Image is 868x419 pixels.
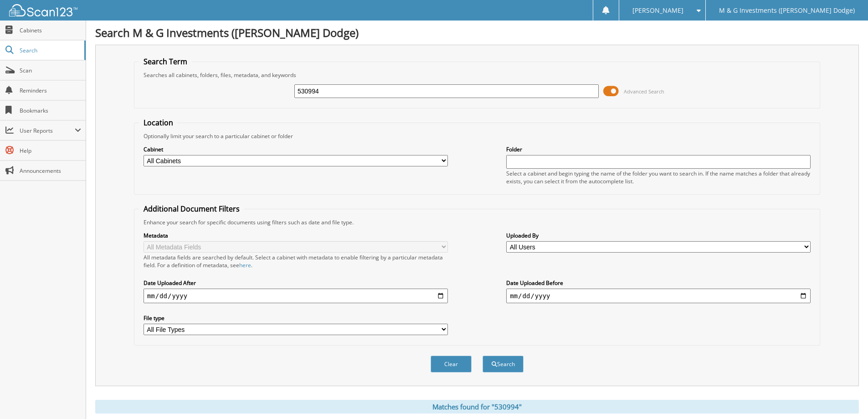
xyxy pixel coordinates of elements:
label: Folder [506,145,811,153]
label: Cabinet [144,145,448,153]
img: scan123-logo-white.svg [9,4,77,16]
button: Clear [431,356,472,372]
span: Cabinets [20,26,81,34]
span: Search [20,47,80,54]
span: Help [20,147,81,155]
span: Bookmarks [20,107,81,114]
div: Select a cabinet and begin typing the name of the folder you want to search in. If the name match... [506,170,811,185]
span: Advanced Search [624,88,664,95]
span: [PERSON_NAME] [632,8,683,13]
label: Date Uploaded Before [506,279,811,287]
div: Matches found for "530994" [95,400,859,414]
label: Metadata [144,232,448,239]
h1: Search M & G Investments ([PERSON_NAME] Dodge) [95,25,859,40]
label: Uploaded By [506,232,811,239]
input: end [506,289,811,303]
a: here [239,261,251,269]
span: Reminders [20,87,81,94]
legend: Search Term [139,57,192,67]
span: Scan [20,67,81,74]
label: Date Uploaded After [144,279,448,287]
span: M & G Investments ([PERSON_NAME] Dodge) [719,8,855,13]
legend: Location [139,118,178,128]
button: Search [483,356,524,372]
legend: Additional Document Filters [139,204,244,214]
div: Optionally limit your search to a particular cabinet or folder [139,132,815,140]
span: User Reports [20,127,75,134]
span: Announcements [20,167,81,175]
label: File type [144,314,448,322]
div: Searches all cabinets, folders, files, metadata, and keywords [139,71,815,79]
input: start [144,289,448,303]
div: Enhance your search for specific documents using filters such as date and file type. [139,218,815,226]
div: All metadata fields are searched by default. Select a cabinet with metadata to enable filtering b... [144,253,448,269]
